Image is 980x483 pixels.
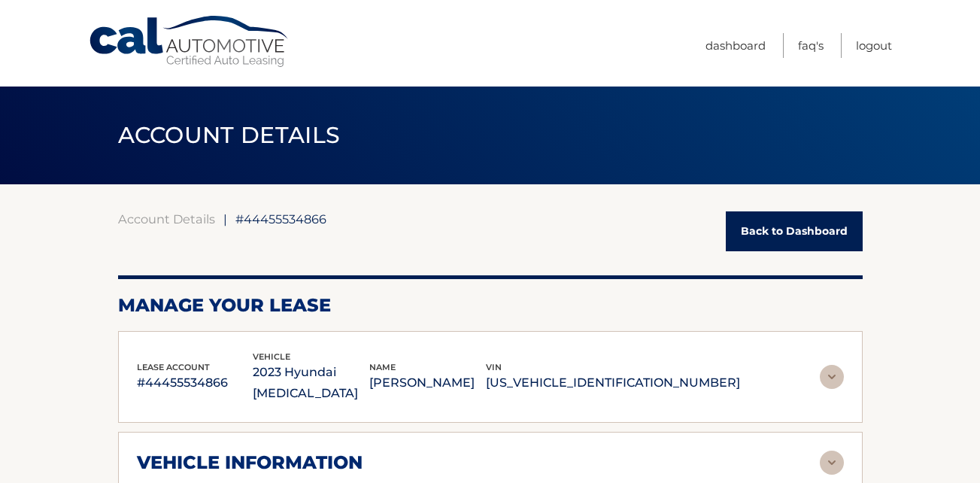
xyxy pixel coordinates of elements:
[137,451,363,474] h2: vehicle information
[486,372,740,393] p: [US_VEHICLE_IDENTIFICATION_NUMBER]
[369,362,396,372] span: name
[118,211,215,226] a: Account Details
[118,294,863,317] h2: Manage Your Lease
[137,362,210,372] span: lease account
[856,33,892,58] a: Logout
[137,372,253,393] p: #44455534866
[223,211,227,226] span: |
[88,15,291,68] a: Cal Automotive
[820,451,844,475] img: accordion-rest.svg
[235,211,326,226] span: #44455534866
[798,33,824,58] a: FAQ's
[253,351,290,362] span: vehicle
[705,33,766,58] a: Dashboard
[820,365,844,389] img: accordion-rest.svg
[486,362,502,372] span: vin
[369,372,486,393] p: [PERSON_NAME]
[118,121,341,149] span: ACCOUNT DETAILS
[253,362,369,404] p: 2023 Hyundai [MEDICAL_DATA]
[726,211,863,251] a: Back to Dashboard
